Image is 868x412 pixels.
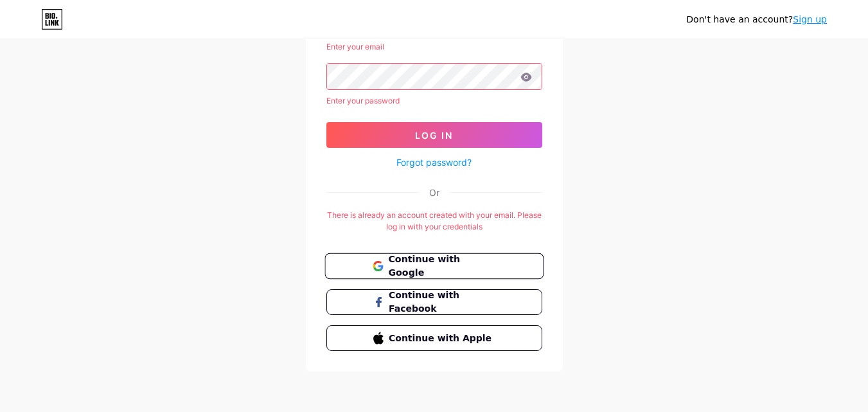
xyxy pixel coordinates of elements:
[429,186,439,199] div: Or
[415,130,453,141] span: Log In
[389,289,495,316] span: Continue with Facebook
[326,210,542,233] div: There is already an account created with your email. Please log in with your credentials
[326,289,542,315] button: Continue with Facebook
[326,122,542,148] button: Log In
[389,332,495,345] span: Continue with Apple
[396,156,472,169] a: Forgot password?
[793,14,827,24] a: Sign up
[324,253,544,280] button: Continue with Google
[326,325,542,351] button: Continue with Apple
[326,253,542,279] a: Continue with Google
[326,41,542,53] div: Enter your email
[326,95,542,107] div: Enter your password
[686,13,827,26] div: Don't have an account?
[388,253,495,280] span: Continue with Google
